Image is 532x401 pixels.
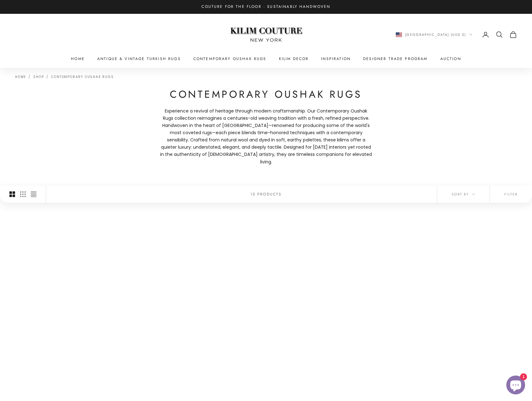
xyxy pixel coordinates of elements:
nav: Secondary navigation [396,31,517,38]
a: Contemporary Oushak Rugs [51,74,114,79]
nav: Breadcrumb [15,74,114,79]
button: Change country or currency [396,32,473,37]
nav: Primary navigation [15,56,517,62]
inbox-online-store-chat: Shopify online store chat [504,376,527,396]
p: 15 products [250,191,282,197]
button: Switch to larger product images [9,186,15,203]
button: Filter [490,186,532,203]
img: Logo of Kilim Couture New York [227,20,305,50]
a: Contemporary Oushak Rugs [193,56,266,62]
p: Experience a revival of heritage through modern craftsmanship. Our Contemporary Oushak Rugs colle... [159,107,373,166]
span: [GEOGRAPHIC_DATA] (USD $) [405,32,466,37]
a: Auction [440,56,461,62]
a: Home [15,74,26,79]
a: Antique & Vintage Turkish Rugs [97,56,181,62]
p: Couture for the Floor · Sustainably Handwoven [202,4,330,10]
a: Home [71,56,85,62]
span: Sort by [452,191,475,197]
button: Sort by [437,186,490,203]
h1: Contemporary Oushak Rugs [159,88,373,101]
button: Switch to smaller product images [20,186,26,203]
a: Inspiration [321,56,351,62]
a: Shop [33,74,44,79]
button: Switch to compact product images [31,186,36,203]
summary: Kilim Decor [279,56,309,62]
img: United States [396,32,402,37]
a: Designer Trade Program [363,56,428,62]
